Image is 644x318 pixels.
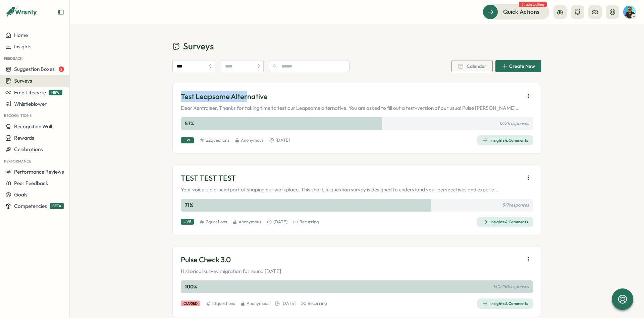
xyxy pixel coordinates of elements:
[238,219,261,225] span: Anonymous
[14,123,52,130] span: Recognition Wall
[273,219,287,225] p: [DATE]
[14,169,64,175] span: Performance Reviews
[14,146,43,152] span: Celebrations
[183,40,214,52] span: Surveys
[477,217,533,227] button: Insights & Comments
[495,60,541,72] button: Create New
[14,101,47,107] span: Whistleblower
[59,66,64,72] span: 2
[181,219,194,225] div: Live
[300,219,319,225] p: Recurring
[467,64,486,69] span: Calendar
[57,9,64,15] button: Expand sidebar
[519,2,547,7] span: 3 tasks waiting
[50,203,64,209] span: BETA
[477,135,533,145] button: Insights & Comments
[499,121,529,127] p: 12 / 21 responses
[212,301,235,307] p: 21 question s
[483,4,549,19] button: Quick Actions
[247,301,269,307] span: Anonymous
[14,180,48,186] span: Peer Feedback
[477,299,533,309] button: Insights & Comments
[14,32,28,38] span: Home
[181,186,498,193] p: Your voice is a crucial part of shaping our workplace. This short, 5-question survey is designed ...
[185,283,198,290] p: 100 %
[206,219,227,225] p: 2 question s
[482,138,528,143] div: Insights & Comments
[503,7,540,16] span: Quick Actions
[14,135,34,141] span: Rewards
[185,201,198,209] p: 71 %
[185,120,198,127] p: 57 %
[493,284,529,290] p: 150 / 150 responses
[14,43,32,50] span: Insights
[509,64,535,69] span: Create New
[241,137,264,143] span: Anonymous
[308,301,327,307] p: Recurring
[181,301,200,306] div: closed
[276,137,290,143] p: [DATE]
[14,89,46,96] span: Emp Lifecycle
[482,219,528,225] div: Insights & Comments
[14,66,55,72] span: Suggestion Boxes
[14,203,47,209] span: Competencies
[482,301,528,306] div: Insights & Comments
[181,137,194,143] div: Live
[451,60,493,72] button: Calendar
[14,191,28,198] span: Goals
[181,104,520,112] p: Dear Xentraleer, Thanks for taking time to test our Leapsome alternative. You are asked to fill o...
[49,90,62,95] span: NEW
[623,6,636,18] img: Johannes Keller
[181,173,498,183] p: TEST TEST TEST
[206,137,229,143] p: 22 question s
[181,91,520,102] p: Test Leapsome Alternative
[14,78,32,84] span: Surveys
[281,301,296,307] p: [DATE]
[181,268,281,275] p: Historical survey migration for round [DATE]
[181,255,281,265] p: Pulse Check 3.0
[502,202,529,208] p: 5 / 7 responses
